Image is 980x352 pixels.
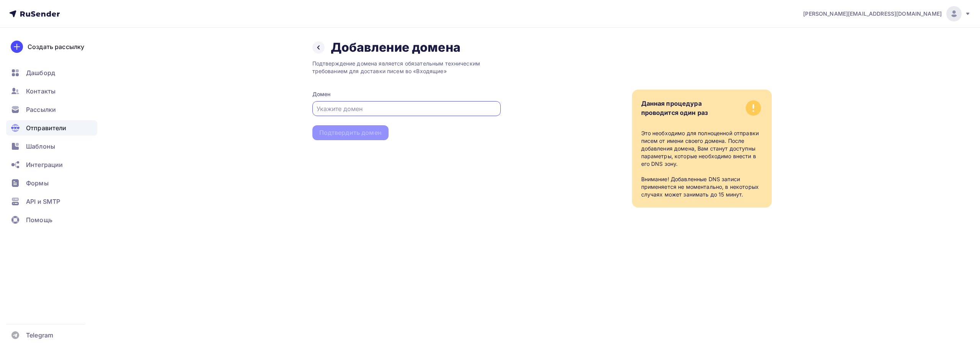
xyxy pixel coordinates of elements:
div: Подтверждение домена является обязательным техническим требованием для доставки писем во «Входящие» [312,60,501,75]
span: Помощь [26,215,52,224]
span: Шаблоны [26,142,55,151]
a: Формы [6,175,97,191]
a: Контакты [6,83,97,99]
a: [PERSON_NAME][EMAIL_ADDRESS][DOMAIN_NAME] [803,6,971,21]
span: Интеграции [26,160,63,169]
a: Отправители [6,120,97,136]
span: Контакты [26,87,56,96]
a: Шаблоны [6,139,97,154]
span: API и SMTP [26,197,60,206]
h2: Добавление домена [331,40,461,55]
span: Дашборд [26,68,55,77]
span: Отправители [26,123,67,133]
a: Рассылки [6,102,97,117]
span: Telegram [26,331,53,340]
a: Дашборд [6,65,97,80]
span: Рассылки [26,105,56,114]
div: Создать рассылку [28,42,84,51]
input: Укажите домен [317,104,496,113]
span: Формы [26,178,49,188]
div: Данная процедура проводится один раз [641,99,708,117]
div: Это необходимо для полноценной отправки писем от имени своего домена. После добавления домена, Ва... [641,129,763,198]
span: [PERSON_NAME][EMAIL_ADDRESS][DOMAIN_NAME] [803,10,942,18]
div: Домен [312,90,501,98]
